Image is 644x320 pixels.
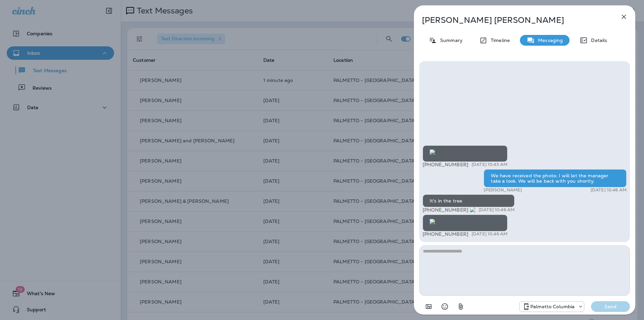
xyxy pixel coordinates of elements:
div: +1 (803) 233-5290 [520,303,584,311]
div: We have received the photo. I will let the manager take a look. We will be back with you shortly. [484,169,627,187]
button: Select an emoji [438,300,451,313]
img: twilio-download [430,219,435,224]
img: twilio-download [430,149,435,155]
p: [DATE] 10:46 AM [472,231,507,237]
p: [DATE] 10:46 AM [479,207,515,213]
p: [DATE] 10:46 AM [591,187,627,193]
div: It's in the tree [423,194,515,207]
p: Palmetto Columbia [530,304,575,309]
p: [PERSON_NAME] [PERSON_NAME] [422,15,605,25]
span: [PHONE_NUMBER] [423,207,475,213]
p: Timeline [487,38,510,43]
span: [PHONE_NUMBER] [423,162,468,168]
p: [PERSON_NAME] [484,187,522,193]
p: Summary [437,38,463,43]
button: Add in a premade template [422,300,435,313]
img: tr-number-icon.svg [470,207,475,212]
span: [PHONE_NUMBER] [423,231,468,237]
p: Messaging [535,38,563,43]
p: [DATE] 10:43 AM [472,162,507,167]
p: Details [588,38,607,43]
